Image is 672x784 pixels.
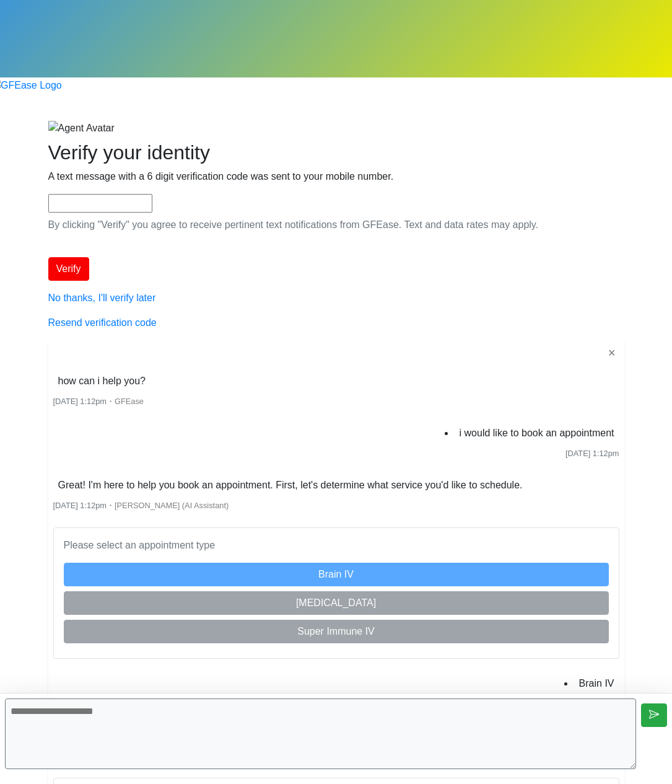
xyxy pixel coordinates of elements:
[64,591,609,615] button: [MEDICAL_DATA]
[48,293,156,303] a: No thanks, I'll verify later
[115,501,229,510] span: [PERSON_NAME] (AI Assistant)
[574,674,619,694] li: Brain IV
[48,169,624,184] p: A text message with a 6 digit verification code was sent to your mobile number.
[48,257,89,281] button: Verify
[53,475,528,495] li: Great! I'm here to help you book an appointment. First, let's determine what service you'd like t...
[48,141,624,164] h2: Verify your identity
[64,563,609,586] button: Brain IV
[64,538,609,553] p: Please select an appointment type
[53,501,107,510] span: [DATE] 1:12pm
[64,620,609,643] button: Super Immune IV
[53,397,107,406] span: [DATE] 1:12pm
[53,371,151,391] li: how can i help you?
[48,218,624,232] p: By clicking "Verify" you agree to receive pertinent text notifications from GFEase. Text and data...
[48,121,115,136] img: Agent Avatar
[565,449,619,458] span: [DATE] 1:12pm
[53,501,229,510] small: ・
[53,397,144,406] small: ・
[604,345,619,361] button: ✕
[115,397,144,406] span: GFEase
[455,423,619,443] li: i would like to book an appointment
[48,317,157,328] a: Resend verification code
